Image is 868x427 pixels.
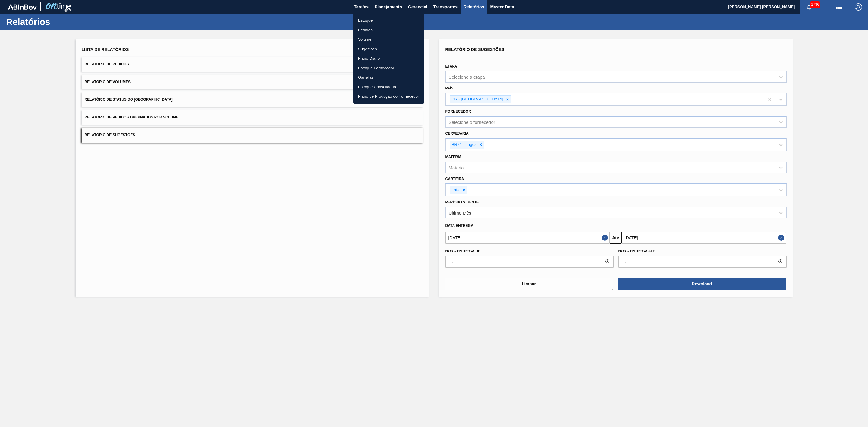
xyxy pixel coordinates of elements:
a: Estoque [353,16,424,25]
a: Plano de Produção do Fornecedor [353,92,424,101]
a: Estoque Fornecedor [353,63,424,73]
a: Pedidos [353,25,424,35]
a: Volume [353,35,424,44]
a: Sugestões [353,44,424,54]
a: Plano Diário [353,54,424,63]
a: Estoque Consolidado [353,82,424,92]
a: Garrafas [353,73,424,82]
